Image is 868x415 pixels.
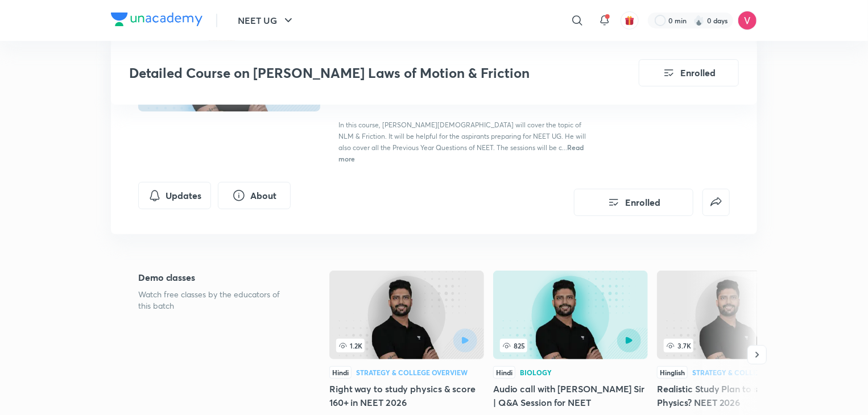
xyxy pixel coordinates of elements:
span: 825 [500,339,527,352]
div: Hinglish [657,366,688,379]
h5: Realistic Study Plan to score 160+ in Physics? NEET 2026 [657,382,812,409]
button: Enrolled [639,59,739,86]
img: streak [693,15,705,26]
img: Company Logo [111,13,202,26]
div: Hindi [493,366,515,379]
button: Enrolled [574,189,693,216]
h5: Right way to study physics & score 160+ in NEET 2026 [329,382,484,409]
img: avatar [625,15,635,26]
h3: Detailed Course on [PERSON_NAME] Laws of Motion & Friction [129,65,574,81]
span: 3.7K [664,339,693,352]
div: Biology [520,369,552,376]
h5: Audio call with [PERSON_NAME] Sir | Q&A Session for NEET [493,382,648,409]
button: avatar [621,11,639,30]
span: In this course, [PERSON_NAME][DEMOGRAPHIC_DATA] will cover the topic of NLM & Friction. It will b... [338,121,586,152]
a: Company Logo [111,13,202,29]
div: Hindi [329,366,352,379]
button: NEET UG [231,9,302,32]
button: Updates [138,182,211,209]
div: Strategy & College Overview [356,369,468,376]
span: 1.2K [336,339,365,352]
img: Vishwa Desai [738,11,757,30]
p: Watch free classes by the educators of this batch [138,289,293,312]
h5: Demo classes [138,271,293,284]
button: About [218,182,291,209]
button: false [702,189,730,216]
